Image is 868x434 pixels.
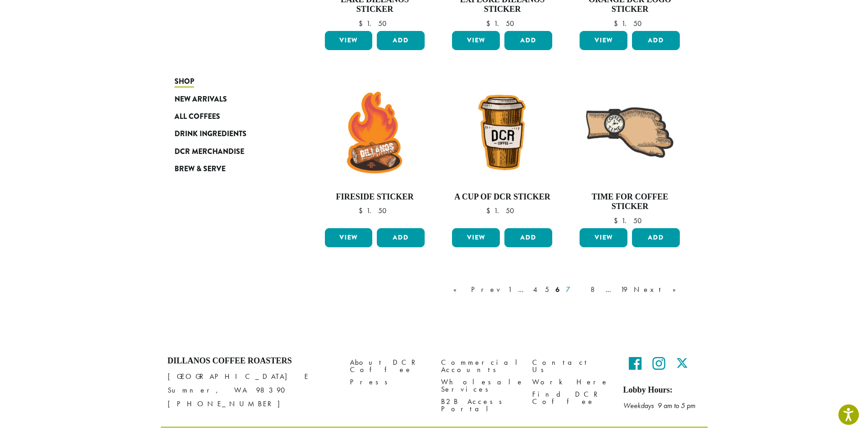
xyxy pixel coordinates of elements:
a: … [516,284,529,295]
span: $ [486,206,494,215]
bdi: 1.50 [614,19,646,28]
a: View [452,228,500,247]
a: Work Here [532,376,610,388]
a: All Coffees [175,108,284,125]
span: $ [614,19,621,28]
a: Drink Ingredients [175,125,284,143]
h4: A Cup of DCR Sticker [450,192,555,202]
h4: Fireside Sticker [323,192,427,202]
a: DCR Merchandise [175,143,284,160]
a: Press [350,376,427,388]
bdi: 1.50 [486,19,519,28]
a: Wholesale Services [441,376,519,395]
a: Next » [632,284,684,295]
em: Weekdays 9 am to 5 pm [623,401,695,410]
a: 8 [589,284,601,295]
span: $ [614,216,621,225]
a: 19 [619,284,629,295]
bdi: 1.50 [359,206,391,215]
a: View [452,31,500,50]
a: 4 [531,284,540,295]
bdi: 1.50 [486,206,519,215]
bdi: 1.50 [614,216,646,225]
span: Drink Ingredients [175,128,247,140]
button: Add [377,228,425,247]
a: Brew & Serve [175,160,284,178]
span: DCR Merchandise [175,146,244,158]
a: Fireside Sticker $1.50 [323,80,427,225]
span: $ [359,206,366,215]
a: View [325,228,373,247]
span: $ [486,19,494,28]
a: View [580,228,627,247]
a: … [604,284,616,295]
a: Shop [175,73,284,90]
a: Find DCR Coffee [532,388,610,408]
h4: Dillanos Coffee Roasters [168,356,336,366]
img: A-Cup-of-DCR-Sticker-300x300.jpg [450,80,555,185]
a: New Arrivals [175,90,284,107]
p: [GEOGRAPHIC_DATA] E Sumner, WA 98390 [PHONE_NUMBER] [168,370,336,411]
a: B2B Access Portal [441,395,519,415]
a: Time for Coffee Sticker $1.50 [577,80,682,225]
span: Shop [175,76,194,87]
a: View [325,31,373,50]
span: All Coffees [175,111,220,123]
img: Fireside-Sticker-300x300.jpg [322,80,427,185]
h4: Time for Coffee Sticker [577,192,682,212]
a: A Cup of DCR Sticker $1.50 [450,80,555,225]
a: Contact Us [532,356,610,376]
button: Add [377,31,425,50]
span: Brew & Serve [175,163,226,175]
span: $ [359,19,366,28]
a: « Prev [452,284,503,295]
button: Add [504,31,552,50]
img: Time-for-Coffee-Sticker-300x300.jpg [577,80,682,185]
a: 5 [543,284,551,295]
a: 7 [564,284,586,295]
button: Add [632,31,680,50]
a: Commercial Accounts [441,356,519,376]
bdi: 1.50 [359,19,391,28]
button: Add [632,228,680,247]
span: New Arrivals [175,94,227,105]
a: About DCR Coffee [350,356,427,376]
a: 1 [506,284,514,295]
button: Add [504,228,552,247]
h5: Lobby Hours: [623,385,701,395]
a: View [580,31,627,50]
a: 6 [554,284,561,295]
